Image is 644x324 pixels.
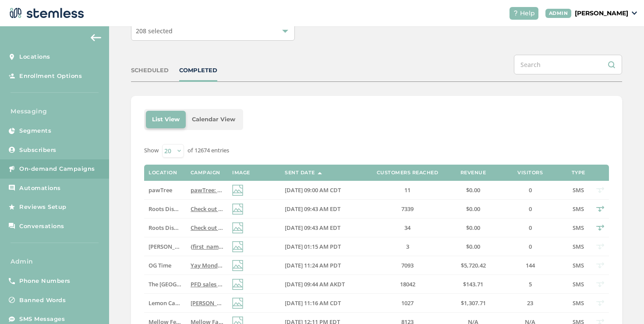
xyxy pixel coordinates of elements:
[570,205,587,213] label: SMS
[232,204,243,215] img: icon-img-d887fa0c.svg
[149,281,181,288] label: The Red Light District
[191,224,336,232] span: Check out our new deals at Roots! Reply END to cancel
[573,261,584,269] span: SMS
[466,205,480,213] span: $0.00
[191,224,223,232] label: Check out our new deals at Roots! Reply END to cancel
[191,281,223,288] label: PFD sales continuing through Friday! Click here for New deals this week! Reply END to cancel
[456,243,491,250] label: $0.00
[285,205,340,213] span: [DATE] 09:43 AM EDT
[575,9,628,18] p: [PERSON_NAME]
[456,262,491,269] label: $5,720.42
[19,127,51,135] span: Segments
[573,205,584,213] span: SMS
[401,261,414,269] span: 7093
[368,205,447,213] label: 7339
[514,55,622,74] input: Search
[570,262,587,269] label: SMS
[191,205,223,213] label: Check out our new deals at Roots! Reply END to cancel
[191,261,573,269] span: Yay Mondays! Get $5 Deals, and 40% Off Your Favorite Brands at OG Time in [GEOGRAPHIC_DATA]! Clic...
[149,299,219,307] span: Lemon Cannabis Glenpool
[232,260,243,271] img: icon-img-d887fa0c.svg
[600,282,644,324] iframe: Chat Widget
[232,185,243,196] img: icon-img-d887fa0c.svg
[520,9,535,18] span: Help
[401,299,414,307] span: 1027
[7,4,84,22] img: logo-dark-0685b13c.svg
[191,262,223,269] label: Yay Mondays! Get $5 Deals, and 40% Off Your Favorite Brands at OG Time in El Monte! Click the Lin...
[149,186,172,194] span: pawTree
[149,243,225,250] span: [PERSON_NAME]'s Test Store
[573,280,584,288] span: SMS
[499,243,561,250] label: 0
[368,243,447,250] label: 3
[570,224,587,232] label: SMS
[136,27,173,35] span: 208 selected
[19,53,50,61] span: Locations
[285,224,340,232] span: [DATE] 09:43 AM EDT
[368,262,447,269] label: 7093
[232,279,243,290] img: icon-img-d887fa0c.svg
[191,243,521,250] span: {first_name} we've got the best VIP deals at you favorite store💰📈 Click the link now, deals won't...
[463,280,483,288] span: $143.71
[232,298,243,309] img: icon-img-d887fa0c.svg
[570,187,587,194] label: SMS
[19,315,65,324] span: SMS Messages
[191,280,441,288] span: PFD sales continuing through [DATE]! Click here for New deals this week! Reply END to cancel
[232,222,243,233] img: icon-img-d887fa0c.svg
[191,186,487,194] span: pawTree: New to pawTree? We’ve got you! This video has the basics to help you grow fast. Reply EN...
[529,224,532,232] span: 0
[377,170,439,176] label: Customers Reached
[456,187,491,194] label: $0.00
[146,111,186,128] li: List View
[368,281,447,288] label: 18042
[513,11,518,16] img: icon-help-white-03924b79.svg
[19,222,64,231] span: Conversations
[191,170,220,176] label: Campaign
[19,184,61,193] span: Automations
[149,205,209,213] span: Roots Dispensary - Rec
[149,243,181,250] label: Brian's Test Store
[572,170,585,176] label: Type
[456,281,491,288] label: $143.71
[466,224,480,232] span: $0.00
[179,66,217,75] div: COMPLETED
[466,186,480,194] span: $0.00
[285,299,359,307] label: 10/06/2025 11:16 AM CDT
[456,205,491,213] label: $0.00
[19,203,67,211] span: Reviews Setup
[232,170,250,176] label: Image
[285,281,359,288] label: 10/06/2025 09:44 AM AKDT
[149,224,212,232] span: Roots Dispensary - Med
[131,66,169,75] div: SCHEDULED
[573,299,584,307] span: SMS
[527,299,533,307] span: 23
[404,186,410,194] span: 11
[285,280,345,288] span: [DATE] 09:44 AM AKDT
[149,170,177,176] label: Location
[149,280,217,288] span: The [GEOGRAPHIC_DATA]
[285,262,359,269] label: 10/06/2025 11:24 AM PDT
[285,299,341,307] span: [DATE] 11:16 AM CDT
[499,187,561,194] label: 0
[149,224,181,232] label: Roots Dispensary - Med
[285,261,341,269] span: [DATE] 11:24 AM PDT
[461,261,486,269] span: $5,720.42
[499,299,561,307] label: 23
[149,261,171,269] span: OG Time
[529,243,532,250] span: 0
[499,262,561,269] label: 144
[91,34,101,41] img: icon-arrow-back-accent-c549486e.svg
[499,205,561,213] label: 0
[460,170,486,176] label: Revenue
[285,205,359,213] label: 10/07/2025 09:43 AM EDT
[19,165,95,173] span: On-demand Campaigns
[400,280,415,288] span: 18042
[573,243,584,250] span: SMS
[406,243,409,250] span: 3
[285,243,359,250] label: 10/07/2025 01:15 AM PDT
[526,261,535,269] span: 144
[570,299,587,307] label: SMS
[191,205,336,213] span: Check out our new deals at Roots! Reply END to cancel
[318,172,322,174] img: icon-sort-1e1d7615.svg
